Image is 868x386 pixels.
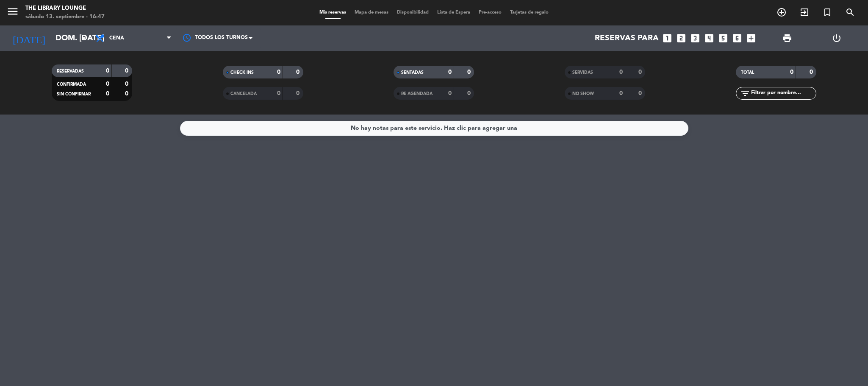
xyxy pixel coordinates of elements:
[790,69,793,75] strong: 0
[296,69,301,75] strong: 0
[845,7,855,17] i: search
[350,10,393,15] span: Mapa de mesas
[6,29,51,48] i: [DATE]
[799,7,810,17] i: exit_to_app
[812,25,862,51] div: LOG OUT
[277,69,280,75] strong: 0
[782,33,792,43] span: print
[506,10,553,15] span: Tarjetas de regalo
[638,90,643,96] strong: 0
[810,69,815,75] strong: 0
[57,69,84,73] span: RESERVADAS
[125,68,130,74] strong: 0
[277,90,280,96] strong: 0
[106,91,109,97] strong: 0
[79,33,89,43] i: arrow_drop_down
[776,7,787,17] i: add_circle_outline
[109,35,124,41] span: Cena
[230,70,254,75] span: CHECK INS
[572,70,593,75] span: SERVIDAS
[718,33,729,44] i: looks_5
[57,82,86,87] span: CONFIRMADA
[351,123,517,133] div: No hay notas para este servicio. Haz clic para agregar una
[619,69,623,75] strong: 0
[741,70,754,75] span: TOTAL
[106,81,109,87] strong: 0
[6,5,19,18] i: menu
[595,34,659,43] span: Reservas para
[6,5,19,21] button: menu
[315,10,350,15] span: Mis reservas
[401,92,433,96] span: RE AGENDADA
[676,33,687,44] i: looks_two
[619,90,623,96] strong: 0
[57,92,91,96] span: SIN CONFIRMAR
[448,90,452,96] strong: 0
[448,69,452,75] strong: 0
[25,13,105,21] div: sábado 13. septiembre - 16:47
[467,69,472,75] strong: 0
[106,68,109,74] strong: 0
[125,91,130,97] strong: 0
[732,33,743,44] i: looks_6
[125,81,130,87] strong: 0
[433,10,474,15] span: Lista de Espera
[750,89,816,98] input: Filtrar por nombre...
[474,10,506,15] span: Pre-acceso
[822,7,832,17] i: turned_in_not
[230,92,257,96] span: CANCELADA
[296,90,301,96] strong: 0
[25,4,105,13] div: The Library Lounge
[704,33,715,44] i: looks_4
[393,10,433,15] span: Disponibilidad
[746,33,757,44] i: add_box
[572,92,594,96] span: NO SHOW
[832,33,842,43] i: power_settings_new
[467,90,472,96] strong: 0
[638,69,643,75] strong: 0
[690,33,701,44] i: looks_3
[740,88,750,98] i: filter_list
[401,70,424,75] span: SENTADAS
[662,33,673,44] i: looks_one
